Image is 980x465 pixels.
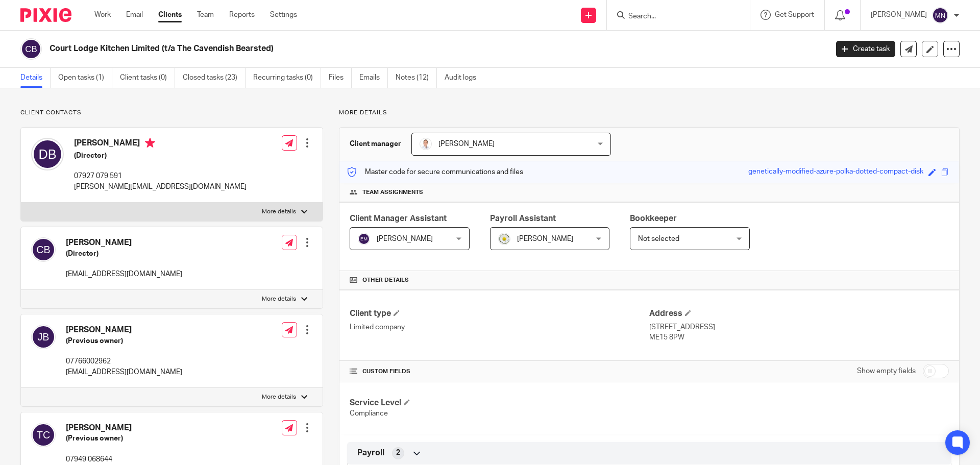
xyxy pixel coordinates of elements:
[31,237,56,262] img: svg%3E
[396,448,400,458] span: 2
[350,322,649,332] p: Limited company
[145,138,155,148] i: Primary
[262,295,296,303] p: More details
[20,68,51,88] a: Details
[627,12,719,21] input: Search
[377,235,433,242] span: [PERSON_NAME]
[350,308,649,319] h4: Client type
[158,10,182,20] a: Clients
[31,325,56,349] img: svg%3E
[66,356,182,366] p: 07766002962
[358,233,370,245] img: svg%3E
[66,325,182,335] h4: [PERSON_NAME]
[359,68,388,88] a: Emails
[74,151,247,161] h5: (Director)
[649,322,949,332] p: [STREET_ADDRESS]
[74,182,247,192] p: [PERSON_NAME][EMAIL_ADDRESS][DOMAIN_NAME]
[31,138,64,170] img: svg%3E
[197,10,214,20] a: Team
[66,269,182,279] p: [EMAIL_ADDRESS][DOMAIN_NAME]
[126,10,143,20] a: Email
[66,423,182,433] h4: [PERSON_NAME]
[517,235,573,242] span: [PERSON_NAME]
[350,398,649,408] h4: Service Level
[58,68,112,88] a: Open tasks (1)
[20,38,42,60] img: svg%3E
[66,249,182,259] h5: (Director)
[262,393,296,401] p: More details
[350,368,649,376] h4: CUSTOM FIELDS
[630,214,677,223] span: Bookkeeper
[350,139,401,149] h3: Client manager
[262,208,296,216] p: More details
[66,237,182,248] h4: [PERSON_NAME]
[94,10,111,20] a: Work
[871,10,927,20] p: [PERSON_NAME]
[229,10,255,20] a: Reports
[339,109,960,117] p: More details
[498,233,510,245] img: Capture2.PNG
[20,8,71,22] img: Pixie
[253,68,321,88] a: Recurring tasks (0)
[362,188,423,197] span: Team assignments
[329,68,352,88] a: Files
[857,366,916,376] label: Show empty fields
[649,308,949,319] h4: Address
[66,454,182,464] p: 07949 068644
[932,7,948,23] img: svg%3E
[350,410,388,417] span: Compliance
[66,336,182,346] h5: (Previous owner)
[183,68,246,88] a: Closed tasks (23)
[350,214,447,223] span: Client Manager Assistant
[748,166,923,178] div: genetically-modified-azure-polka-dotted-compact-disk
[362,276,409,284] span: Other details
[66,367,182,377] p: [EMAIL_ADDRESS][DOMAIN_NAME]
[836,41,895,57] a: Create task
[74,138,247,151] h4: [PERSON_NAME]
[50,43,667,54] h2: Court Lodge Kitchen Limited (t/a The Cavendish Bearsted)
[775,11,814,18] span: Get Support
[20,109,323,117] p: Client contacts
[74,171,247,181] p: 07927 079 591
[438,140,495,148] span: [PERSON_NAME]
[347,167,523,177] p: Master code for secure communications and files
[66,433,182,444] h5: (Previous owner)
[420,138,432,150] img: accounting-firm-kent-will-wood-e1602855177279.jpg
[445,68,484,88] a: Audit logs
[357,448,384,458] span: Payroll
[649,332,949,342] p: ME15 8PW
[490,214,556,223] span: Payroll Assistant
[120,68,175,88] a: Client tasks (0)
[396,68,437,88] a: Notes (12)
[31,423,56,447] img: svg%3E
[638,235,679,242] span: Not selected
[270,10,297,20] a: Settings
